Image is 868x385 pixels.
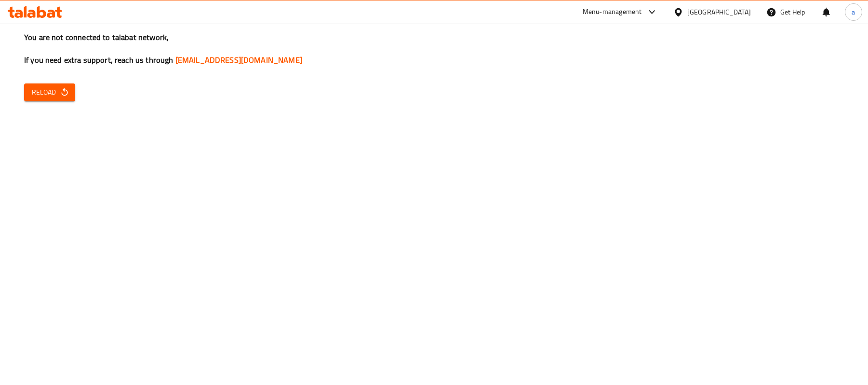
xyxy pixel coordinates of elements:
button: Reload [24,83,75,101]
div: Menu-management [583,6,642,18]
span: Reload [32,86,67,98]
span: a [852,7,855,17]
a: [EMAIL_ADDRESS][DOMAIN_NAME] [175,53,302,67]
h3: You are not connected to talabat network, If you need extra support, reach us through [24,32,844,66]
div: [GEOGRAPHIC_DATA] [687,7,751,17]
